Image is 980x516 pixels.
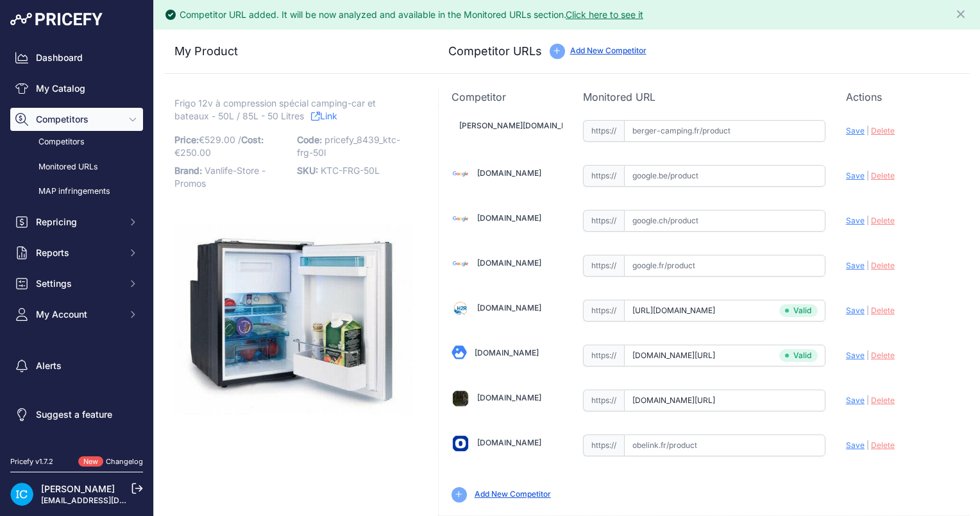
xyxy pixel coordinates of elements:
span: Competitors [36,113,120,126]
span: Brand: [174,165,202,176]
p: Competitor [452,89,562,105]
a: Link [311,108,337,124]
span: | [866,395,869,405]
a: [DOMAIN_NAME] [477,213,541,223]
div: Competitor URL added. It will be now analyzed and available in the Monitored URLs section. [180,8,643,21]
span: Delete [871,216,895,225]
nav: Sidebar [10,46,143,441]
a: [PERSON_NAME] [41,483,115,494]
input: google.ch/product [624,210,825,232]
input: google.be/product [624,165,825,187]
a: Changelog [106,457,143,466]
a: [DOMAIN_NAME] [477,303,541,313]
a: Alerts [10,354,143,377]
h3: Competitor URLs [448,42,542,60]
span: SKU: [297,165,318,176]
input: obelink.fr/product [624,434,825,456]
span: Save [846,440,865,450]
span: | [866,350,869,360]
span: Reports [36,246,120,259]
a: Monitored URLs [10,156,143,178]
a: Competitors [10,131,143,153]
span: pricefy_8439_ktc-frg-50l [297,134,400,158]
span: Save [846,395,865,405]
span: https:// [583,434,624,456]
span: Delete [871,440,895,450]
span: Cost: [241,134,264,145]
span: Save [846,126,865,135]
span: Delete [871,126,895,135]
a: Dashboard [10,46,143,69]
button: Close [954,5,970,21]
p: Actions [846,89,957,105]
span: | [866,261,869,270]
span: 250.00 [180,147,211,158]
span: Repricing [36,216,120,228]
button: Repricing [10,211,143,234]
span: New [78,456,103,467]
span: Delete [871,171,895,180]
span: https:// [583,120,624,142]
span: | [866,440,869,450]
span: Save [846,305,865,315]
button: Competitors [10,108,143,131]
span: Vanlife-Store - Promos [174,165,266,189]
span: | [866,171,869,180]
a: Add New Competitor [570,46,646,55]
a: Click here to see it [566,9,643,20]
span: Delete [871,395,895,405]
a: My Catalog [10,77,143,100]
img: Pricefy Logo [10,13,103,26]
span: https:// [583,300,624,322]
span: Save [846,216,865,225]
a: [DOMAIN_NAME] [475,348,539,357]
a: [PERSON_NAME][DOMAIN_NAME] [459,121,587,130]
span: Code: [297,134,322,145]
p: € [174,131,289,162]
h3: My Product [174,42,412,60]
input: google.fr/product [624,255,825,277]
input: berger-camping.fr/product [624,120,825,142]
span: https:// [583,390,624,411]
span: Delete [871,261,895,270]
a: [EMAIL_ADDRESS][DOMAIN_NAME] [41,495,175,505]
a: Add New Competitor [475,489,551,499]
span: Save [846,350,865,360]
p: Monitored URL [583,89,825,105]
span: My Account [36,308,120,321]
a: Suggest a feature [10,403,143,426]
span: Frigo 12v à compression spécial camping-car et bateaux - 50L / 85L - 50 Litres [174,95,376,125]
a: [DOMAIN_NAME] [477,258,541,268]
span: | [866,126,869,135]
input: ludospace.com/product [624,345,825,366]
div: Pricefy v1.7.2 [10,456,53,467]
a: [DOMAIN_NAME] [477,168,541,178]
span: / € [174,134,264,158]
span: Delete [871,350,895,360]
a: MAP infringements [10,180,143,203]
span: | [866,216,869,225]
button: My Account [10,303,143,326]
span: Save [846,171,865,180]
input: mon-camping-car.com/product [624,390,825,411]
button: Reports [10,241,143,264]
span: Delete [871,305,895,315]
span: Save [846,261,865,270]
span: Settings [36,277,120,290]
span: https:// [583,210,624,232]
button: Settings [10,272,143,295]
span: 529.00 [205,134,235,145]
span: https:// [583,165,624,187]
span: KTC-FRG-50L [321,165,380,176]
a: [DOMAIN_NAME] [477,438,541,447]
span: | [866,305,869,315]
span: https:// [583,255,624,277]
span: Price: [174,134,199,145]
span: https:// [583,345,624,366]
input: h2r-equipements.com/product [624,300,825,322]
a: [DOMAIN_NAME] [477,393,541,402]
